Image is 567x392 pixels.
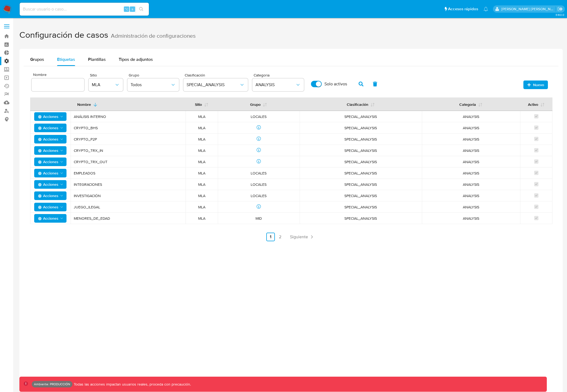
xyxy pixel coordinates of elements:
[132,6,133,12] span: s
[34,383,70,385] p: Ambiente: PRODUCCIÓN
[20,6,149,13] input: Buscar usuario o caso...
[501,6,556,12] p: jarvi.zambrano@mercadolibre.com.co
[557,6,563,12] a: Salir
[484,7,488,11] a: Notificaciones
[448,6,478,12] span: Accesos rápidos
[136,5,147,13] button: search-icon
[124,6,128,12] span: ⌥
[72,382,191,387] p: Todas las acciones impactan usuarios reales, proceda con precaución.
